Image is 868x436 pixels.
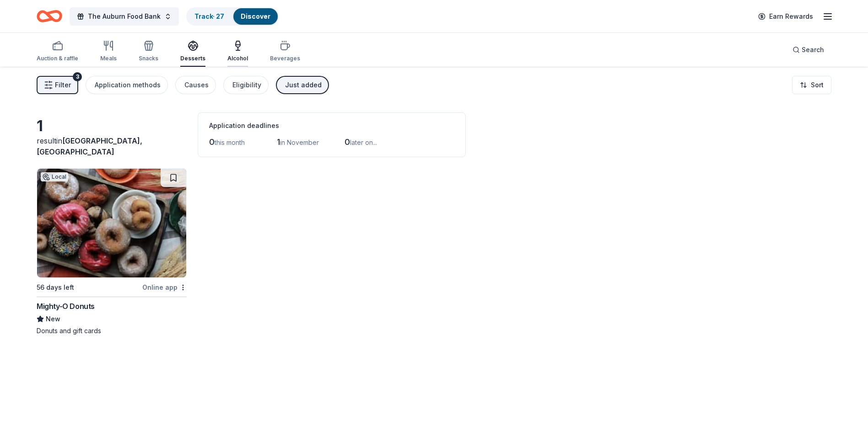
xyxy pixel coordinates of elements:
div: Online app [142,282,187,293]
div: Auction & raffle [37,55,78,62]
div: 1 [37,117,187,135]
div: Causes [184,80,209,90]
button: Just added [276,76,329,94]
div: Mighty-O Donuts [37,301,95,312]
span: 1 [277,137,280,147]
a: Home [37,5,62,27]
div: Desserts [180,55,205,62]
button: Beverages [270,37,300,67]
button: Causes [175,76,216,94]
span: Sort [811,80,824,90]
button: Auction & raffle [37,37,78,67]
button: Track· 27Discover [186,7,279,26]
div: Eligibility [232,80,261,90]
div: 56 days left [37,282,74,293]
span: Search [802,44,824,55]
div: Local [41,172,68,181]
button: Search [785,41,831,59]
span: The Auburn Food Bank [88,11,161,22]
button: Snacks [139,37,158,67]
span: 0 [209,137,215,147]
button: Meals [100,37,117,67]
a: Image for Mighty-O DonutsLocal56 days leftOnline appMighty-O DonutsNewDonuts and gift cards [37,168,187,335]
div: Donuts and gift cards [37,326,187,335]
span: Filter [55,80,71,90]
div: Alcohol [227,55,248,62]
div: Meals [100,55,117,62]
button: Eligibility [223,76,269,94]
span: this month [215,138,245,146]
a: Track· 27 [194,12,224,20]
span: later on... [350,138,377,146]
span: in [37,136,142,156]
div: Application methods [95,80,161,90]
button: Desserts [180,37,205,67]
div: result [37,135,187,157]
div: 3 [73,72,82,81]
span: 0 [345,137,350,147]
span: [GEOGRAPHIC_DATA], [GEOGRAPHIC_DATA] [37,136,142,156]
span: in November [280,138,319,146]
img: Image for Mighty-O Donuts [37,169,186,277]
div: Snacks [139,55,158,62]
div: Beverages [270,55,300,62]
button: The Auburn Food Bank [70,7,179,26]
a: Discover [241,12,270,20]
button: Sort [792,76,831,94]
span: New [46,314,60,324]
div: Just added [285,80,322,90]
a: Earn Rewards [753,8,819,25]
button: Alcohol [227,37,248,67]
button: Application methods [86,76,168,94]
div: Application deadlines [209,120,454,131]
button: Filter3 [37,76,78,94]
